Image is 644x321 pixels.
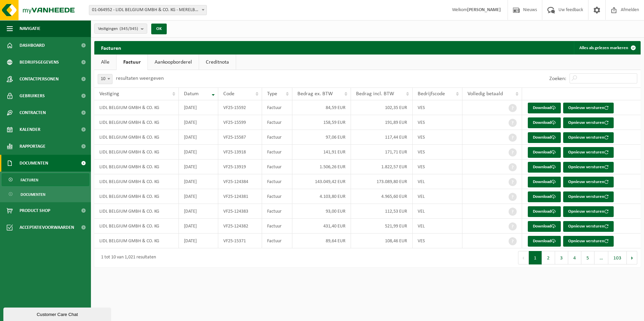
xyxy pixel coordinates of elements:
[218,145,262,159] td: VF25-13918
[94,234,179,248] td: LIDL BELGIUM GMBH & CO. KG
[528,191,561,202] a: Download
[581,251,594,264] button: 5
[218,234,262,248] td: VF25-15371
[528,236,561,247] a: Download
[94,55,116,70] a: Alle
[218,115,262,130] td: VF25-15599
[351,145,413,159] td: 171,71 EUR
[563,132,614,143] button: Opnieuw versturen
[292,100,351,115] td: 84,59 EUR
[94,204,179,219] td: LIDL BELGIUM GMBH & CO. KG
[413,145,462,159] td: VES
[94,159,179,174] td: LIDL BELGIUM GMBH & CO. KG
[292,204,351,219] td: 93,00 EUR
[120,27,138,31] count: (345/345)
[468,91,503,97] span: Volledig betaald
[518,251,529,264] button: Previous
[20,155,48,172] span: Documenten
[594,251,608,264] span: …
[563,177,614,187] button: Opnieuw versturen
[563,221,614,232] button: Opnieuw versturen
[627,251,637,264] button: Next
[467,7,501,12] strong: [PERSON_NAME]
[89,5,206,15] span: 01-064952 - LIDL BELGIUM GMBH & CO. KG - MERELBEKE
[608,251,627,264] button: 103
[98,74,112,84] span: 10
[148,55,199,70] a: Aankoopborderel
[351,204,413,219] td: 112,53 EUR
[179,159,218,174] td: [DATE]
[94,41,128,54] h2: Facturen
[20,71,59,87] span: Contactpersonen
[179,130,218,145] td: [DATE]
[262,100,292,115] td: Factuur
[529,251,542,264] button: 1
[563,206,614,217] button: Opnieuw versturen
[99,91,119,97] span: Vestiging
[179,204,218,219] td: [DATE]
[262,115,292,130] td: Factuur
[563,191,614,202] button: Opnieuw versturen
[20,219,74,236] span: Acceptatievoorwaarden
[418,91,445,97] span: Bedrijfscode
[184,91,199,97] span: Datum
[351,130,413,145] td: 117,44 EUR
[351,100,413,115] td: 102,35 EUR
[262,159,292,174] td: Factuur
[94,115,179,130] td: LIDL BELGIUM GMBH & CO. KG
[528,147,561,158] a: Download
[549,76,566,81] label: Zoeken:
[267,91,277,97] span: Type
[218,174,262,189] td: VF25-124384
[262,219,292,234] td: Factuur
[528,162,561,173] a: Download
[98,252,156,264] div: 1 tot 10 van 1,021 resultaten
[94,100,179,115] td: LIDL BELGIUM GMBH & CO. KG
[528,206,561,217] a: Download
[262,130,292,145] td: Factuur
[218,130,262,145] td: VF25-15587
[292,234,351,248] td: 89,64 EUR
[356,91,394,97] span: Bedrag incl. BTW
[528,177,561,187] a: Download
[218,189,262,204] td: VF25-124381
[94,219,179,234] td: LIDL BELGIUM GMBH & CO. KG
[94,130,179,145] td: LIDL BELGIUM GMBH & CO. KG
[179,100,218,115] td: [DATE]
[94,174,179,189] td: LIDL BELGIUM GMBH & CO. KG
[21,188,45,201] span: Documenten
[351,115,413,130] td: 191,89 EUR
[116,76,164,81] label: resultaten weergeven
[262,204,292,219] td: Factuur
[20,37,45,54] span: Dashboard
[413,204,462,219] td: VEL
[262,174,292,189] td: Factuur
[94,189,179,204] td: LIDL BELGIUM GMBH & CO. KG
[563,117,614,128] button: Opnieuw versturen
[292,189,351,204] td: 4.103,80 EUR
[292,159,351,174] td: 1.506,26 EUR
[563,236,614,247] button: Opnieuw versturen
[262,234,292,248] td: Factuur
[413,100,462,115] td: VES
[413,159,462,174] td: VES
[528,221,561,232] a: Download
[292,219,351,234] td: 431,40 EUR
[351,174,413,189] td: 173.089,80 EUR
[2,188,89,201] a: Documenten
[574,41,640,55] button: Alles als gelezen markeren
[199,55,236,70] a: Creditnota
[218,219,262,234] td: VF25-124382
[292,115,351,130] td: 158,59 EUR
[179,174,218,189] td: [DATE]
[223,91,234,97] span: Code
[542,251,555,264] button: 2
[94,145,179,159] td: LIDL BELGIUM GMBH & CO. KG
[563,147,614,158] button: Opnieuw versturen
[413,130,462,145] td: VES
[218,159,262,174] td: VF25-13919
[413,234,462,248] td: VES
[179,145,218,159] td: [DATE]
[413,219,462,234] td: VEL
